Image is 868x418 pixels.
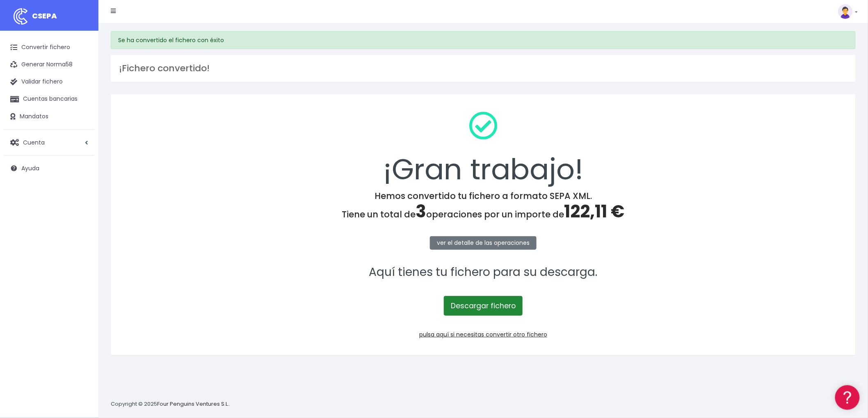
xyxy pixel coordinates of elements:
span: Cuenta [23,138,45,146]
a: Convertir fichero [4,39,94,56]
img: profile [838,4,853,19]
p: Aquí tienes tu fichero para su descarga. [121,263,845,282]
a: Mandatos [4,108,94,125]
div: Se ha convertido el fichero con éxito [111,31,856,49]
h4: Hemos convertido tu fichero a formato SEPA XML. Tiene un total de operaciones por un importe de [121,191,845,222]
h3: ¡Fichero convertido! [119,63,847,74]
span: 122,11 € [564,199,625,224]
a: Cuentas bancarias [4,90,94,108]
a: Descargar fichero [444,296,523,316]
a: pulsa aquí si necesitas convertir otro fichero [419,330,547,339]
img: logo [10,6,31,27]
a: Validar fichero [4,73,94,90]
span: Ayuda [21,164,39,172]
a: Ayuda [4,160,94,177]
span: CSEPA [32,11,57,21]
div: ¡Gran trabajo! [121,105,845,191]
span: 3 [416,199,427,224]
p: Copyright © 2025 . [111,400,230,409]
a: Generar Norma58 [4,56,94,73]
a: Four Penguins Ventures S.L. [157,400,229,408]
a: ver el detalle de las operaciones [430,236,537,250]
a: Cuenta [4,134,94,151]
